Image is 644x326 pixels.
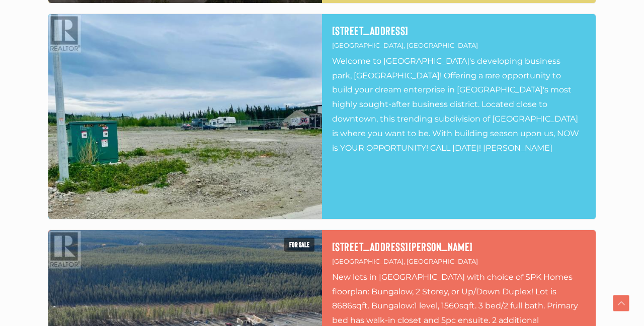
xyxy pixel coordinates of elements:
[332,54,586,155] p: Welcome to [GEOGRAPHIC_DATA]'s developing business park, [GEOGRAPHIC_DATA]! Offering a rare oppor...
[284,238,314,252] span: For sale
[332,24,586,37] a: [STREET_ADDRESS]
[332,256,586,267] p: [GEOGRAPHIC_DATA], [GEOGRAPHIC_DATA]
[48,14,322,219] img: 164 TLINGIT ROAD, Whitehorse, Yukon
[332,40,586,51] p: [GEOGRAPHIC_DATA], [GEOGRAPHIC_DATA]
[332,240,586,253] a: [STREET_ADDRESS][PERSON_NAME]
